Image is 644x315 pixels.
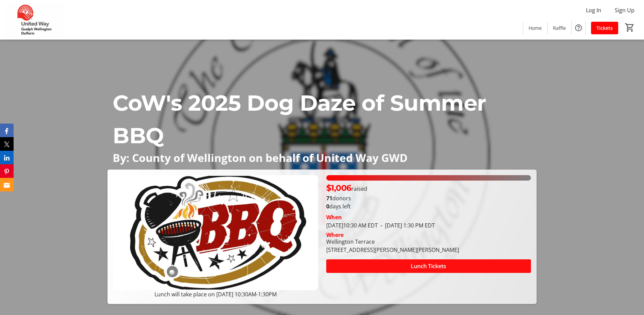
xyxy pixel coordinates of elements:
[113,152,531,164] p: By: County of Wellington on behalf of United Way GWD
[591,22,618,34] a: Tickets
[378,222,435,229] span: [DATE] 1:30 PM EDT
[615,6,634,14] span: Sign Up
[378,222,385,229] span: -
[609,5,640,16] button: Sign Up
[326,194,531,202] p: donors
[326,238,459,246] div: Wellington Terrace
[113,175,318,290] img: Campaign CTA Media Photo
[553,24,566,32] span: Raffle
[326,203,329,210] span: 0
[596,24,613,32] span: Tickets
[326,202,531,210] p: days left
[326,222,378,229] span: [DATE] 10:30 AM EDT
[523,22,547,34] a: Home
[586,6,601,14] span: Log In
[113,87,531,152] p: CoW's 2025 Dog Daze of Summer BBQ
[326,182,367,194] p: raised
[529,24,542,32] span: Home
[113,290,318,298] p: Lunch will take place on [DATE] 10:30AM-1:30PM
[326,175,531,181] div: 100% of fundraising goal reached
[624,21,636,34] button: Cart
[326,194,332,202] b: 71
[326,232,344,238] div: Where
[326,259,531,273] button: Lunch Tickets
[326,213,342,221] div: When
[4,3,65,37] img: United Way Guelph Wellington Dufferin's Logo
[548,22,571,34] a: Raffle
[581,5,607,16] button: Log In
[411,262,446,270] span: Lunch Tickets
[572,21,585,35] button: Help
[326,183,351,193] span: $1,006
[326,246,459,254] div: [STREET_ADDRESS][PERSON_NAME][PERSON_NAME]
